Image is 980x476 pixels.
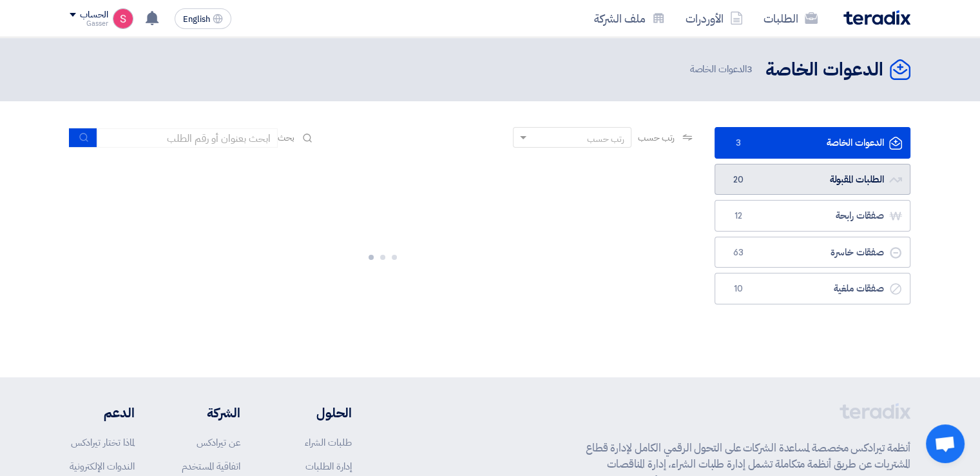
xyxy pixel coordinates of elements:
h2: الدعوات الخاصة [765,57,883,83]
a: صفقات ملغية10 [715,273,910,304]
a: الطلبات المقبولة20 [715,164,910,195]
a: لماذا تختار تيرادكس [71,435,135,450]
a: عن تيرادكس [197,435,240,450]
img: unnamed_1748516558010.png [113,8,133,29]
a: الطلبات [753,3,828,34]
a: الأوردرات [675,3,753,34]
div: الحساب [80,10,108,21]
span: English [183,15,210,24]
li: الدعم [70,403,135,422]
a: الندوات الإلكترونية [70,459,135,473]
span: 12 [731,210,746,223]
input: ابحث بعنوان أو رقم الطلب [97,128,278,148]
button: English [175,8,231,29]
a: اتفاقية المستخدم [182,459,240,473]
a: ملف الشركة [584,3,675,34]
span: الدعوات الخاصة [689,62,755,77]
span: 3 [731,137,746,150]
li: الشركة [173,403,240,422]
a: صفقات خاسرة63 [715,237,910,268]
span: 20 [731,174,746,186]
li: الحلول [279,403,352,422]
div: Gasser [70,20,108,27]
a: إدارة الطلبات [305,459,352,473]
a: صفقات رابحة12 [715,200,910,232]
a: طلبات الشراء [305,435,352,450]
span: 10 [731,283,746,295]
span: 3 [747,62,753,76]
div: رتب حسب [587,132,624,146]
img: Teradix logo [843,10,910,25]
a: الدعوات الخاصة3 [715,127,910,159]
div: Open chat [926,424,965,463]
span: 63 [731,246,746,259]
span: رتب حسب [638,131,675,144]
span: بحث [278,131,294,144]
